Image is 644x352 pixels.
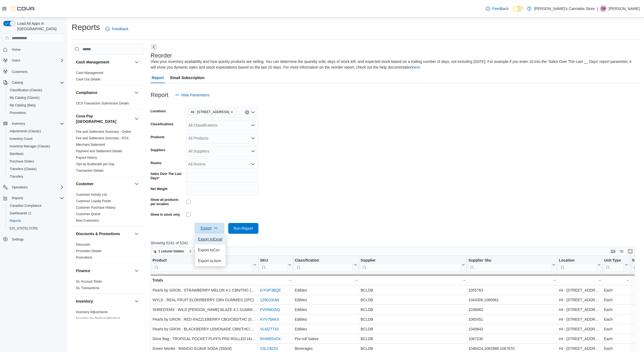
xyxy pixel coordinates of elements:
button: Export [194,223,224,233]
div: - [468,277,555,283]
div: 1046424,1062988,1067870 [468,345,555,352]
button: Clear input [245,110,249,114]
div: Edibles [295,316,357,323]
p: Showing 5241 of 5241 [151,240,640,246]
span: Sort fields [194,249,209,253]
a: Feedback [484,3,511,14]
button: Customers [1,67,66,75]
button: Finance [133,268,140,274]
button: My Catalog (Classic) [5,94,66,101]
a: Canadian Compliance [8,202,44,209]
button: Export toExcel [195,234,226,245]
a: Customer Queue [76,212,101,216]
div: Product [153,258,252,272]
span: Export to Json [198,259,222,263]
div: - [361,277,465,283]
button: Open list of options [251,149,255,153]
div: Edibles [295,326,357,332]
div: Edibles [295,287,357,293]
div: Supplier Sku [468,258,551,272]
div: - [559,277,601,283]
button: Classification (Classic) [5,86,66,94]
span: Inventory Manager (Classic) [10,144,50,148]
div: #4 - [STREET_ADDRESS] [559,306,601,313]
span: Cash Management [76,71,103,75]
div: Location [559,258,596,272]
a: Promotions [76,256,92,259]
button: Customer [133,181,140,187]
span: Catalog [10,79,64,86]
span: Transfers (Classic) [8,166,64,172]
span: Load All Apps in [GEOGRAPHIC_DATA] [15,21,64,32]
a: Feedback [103,23,130,34]
a: VLMZT743 [260,327,279,331]
a: OCS Transaction Submission Details [76,101,129,105]
button: Catalog [1,79,66,86]
button: My Catalog (Beta) [5,101,66,109]
span: Users [10,57,64,64]
div: #4 - [STREET_ADDRESS] [559,297,601,303]
a: Payout History [76,156,97,160]
span: GL Transactions [76,286,99,290]
button: Users [1,57,66,64]
button: Export toJson [195,255,226,266]
button: Home [1,46,66,53]
a: Transfers [8,173,25,180]
div: Cova Pay [GEOGRAPHIC_DATA] [72,128,144,176]
button: Run Report [228,223,258,234]
span: My Catalog (Classic) [10,96,40,100]
span: My Catalog (Beta) [10,103,36,107]
span: Promotions [10,111,26,115]
button: Inventory Manager (Classic) [5,143,66,150]
button: Discounts & Promotions [76,231,132,236]
button: Sort fields [187,248,211,255]
span: Inventory [12,121,25,126]
a: GYGP3BQE [260,288,281,292]
h3: Compliance [76,90,97,95]
span: Customer Purchase History [76,205,116,210]
div: - [604,277,628,283]
span: Operations [10,184,64,191]
a: 1Z6023UW [260,298,279,302]
a: Merchant Statement [76,143,105,147]
button: Discounts & Promotions [133,231,140,237]
label: Suppliers [151,148,165,152]
span: My Catalog (Classic) [8,94,64,101]
button: Adjustments (Classic) [5,127,66,135]
span: Inventory by Product Historical [76,316,120,321]
div: Beverages [295,345,357,352]
button: Supplier [361,258,465,272]
span: Adjustments (Classic) [10,129,41,133]
input: Dark Mode [513,6,524,12]
a: Fee and Settlement Summary - POS [76,136,129,140]
div: Each [604,287,628,293]
button: Promotions [5,109,66,117]
a: Adjustments (Classic) [8,128,43,134]
span: Customers [12,70,27,74]
div: James McKenna [600,5,607,12]
button: Inventory [10,120,27,127]
div: Location [559,258,596,263]
span: Transfers [10,174,23,179]
h3: Customer [76,181,94,187]
button: Inventory Count [5,135,66,143]
span: Manifests [10,152,23,156]
span: Washington CCRS [8,225,64,232]
button: Reports [1,194,66,202]
button: Customer [76,181,132,187]
span: Promotion Details [76,249,102,253]
span: Export [198,223,221,233]
button: Catalog [10,79,25,86]
div: #4 - [STREET_ADDRESS] [559,345,601,352]
h3: Inventory [76,299,93,304]
div: Supplier Sku [468,258,551,263]
button: Open list of options [251,162,255,166]
a: My Catalog (Classic) [8,94,42,101]
button: Finance [76,268,132,273]
span: GL Account Totals [76,279,102,284]
h3: Finance [76,268,90,273]
a: RHWB5V0X [260,337,281,341]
